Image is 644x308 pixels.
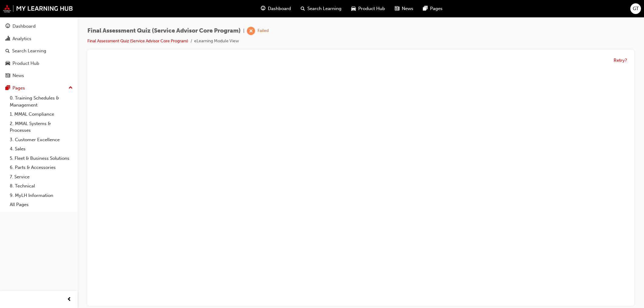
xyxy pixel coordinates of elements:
[5,73,10,79] span: news-icon
[12,72,24,79] div: News
[5,36,10,42] span: chart-icon
[418,2,447,15] a: pages-iconPages
[247,27,255,35] span: learningRecordVerb_FAIL-icon
[430,5,443,12] span: Pages
[423,5,428,12] span: pages-icon
[358,5,385,12] span: Product Hub
[296,2,346,15] a: search-iconSearch Learning
[402,5,413,12] span: News
[256,2,296,15] a: guage-iconDashboard
[7,191,75,200] a: 9. MyLH Information
[630,3,641,14] button: GT
[7,93,75,110] a: 0. Training Schedules & Management
[351,5,356,12] span: car-icon
[68,84,73,92] span: up-icon
[7,119,75,135] a: 2. MMAL Systems & Processes
[2,58,75,69] a: Product Hub
[614,57,627,64] button: Retry?
[87,27,241,34] span: Final Assessment Quiz (Service Advisor Core Program)
[633,5,639,12] span: GT
[5,48,10,54] span: search-icon
[67,296,72,303] span: prev-icon
[268,5,291,12] span: Dashboard
[12,47,46,54] div: Search Learning
[7,144,75,154] a: 4. Sales
[2,45,75,57] a: Search Learning
[7,200,75,209] a: All Pages
[194,38,239,45] li: eLearning Module View
[7,154,75,163] a: 5. Fleet & Business Solutions
[5,86,10,91] span: pages-icon
[87,38,188,44] a: Final Assessment Quiz (Service Advisor Core Program)
[261,5,265,12] span: guage-icon
[307,5,341,12] span: Search Learning
[2,70,75,81] a: News
[7,110,75,119] a: 1. MMAL Compliance
[2,82,75,94] button: Pages
[7,163,75,172] a: 6. Parts & Accessories
[7,181,75,191] a: 8. Technical
[7,172,75,182] a: 7. Service
[301,5,305,12] span: search-icon
[5,24,10,29] span: guage-icon
[12,85,25,92] div: Pages
[395,5,399,12] span: news-icon
[2,19,75,82] button: DashboardAnalyticsSearch LearningProduct HubNews
[257,28,269,34] div: Failed
[243,27,244,34] span: |
[3,5,73,12] img: mmal
[12,35,31,42] div: Analytics
[2,21,75,32] a: Dashboard
[5,61,10,66] span: car-icon
[7,135,75,145] a: 3. Customer Excellence
[12,23,36,30] div: Dashboard
[346,2,390,15] a: car-iconProduct Hub
[12,60,39,67] div: Product Hub
[2,33,75,44] a: Analytics
[390,2,418,15] a: news-iconNews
